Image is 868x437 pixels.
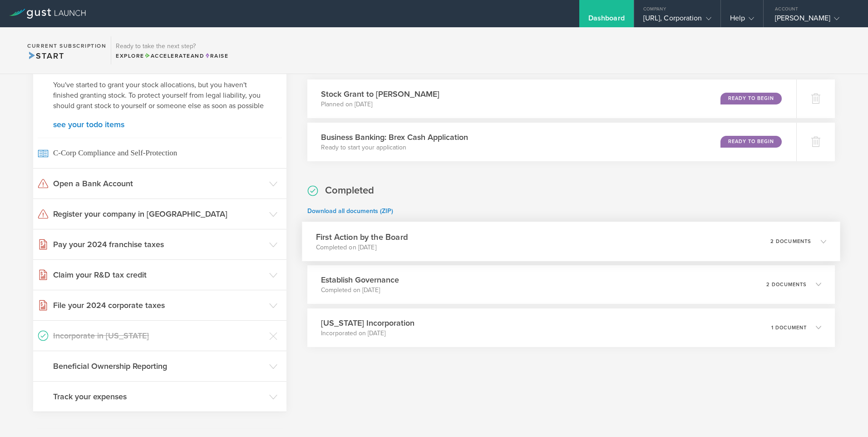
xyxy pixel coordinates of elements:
[53,80,266,111] p: You've started to grant your stock allocations, but you haven't finished granting stock. To prote...
[307,79,796,118] div: Stock Grant to [PERSON_NAME]Planned on [DATE]Ready to Begin
[53,269,265,281] h3: Claim your R&D tax credit
[720,93,782,104] div: Ready to Begin
[27,43,106,49] h2: Current Subscription
[325,184,374,197] h2: Completed
[321,100,439,109] p: Planned on [DATE]
[53,391,265,402] h3: Track your expenses
[53,238,265,250] h3: Pay your 2024 franchise taxes
[588,14,625,27] div: Dashboard
[720,136,782,148] div: Ready to Begin
[316,231,408,243] h3: First Action by the Board
[53,208,265,220] h3: Register your company in [GEOGRAPHIC_DATA]
[321,88,439,100] h3: Stock Grant to [PERSON_NAME]
[33,138,286,168] a: C-Corp Compliance and Self-Protection
[770,238,812,243] p: 2 documents
[643,14,711,27] div: [URL], Corporation
[116,43,228,50] h3: Ready to take the next step?
[321,274,399,286] h3: Establish Governance
[27,51,64,61] span: Start
[144,53,191,59] span: Accelerate
[321,317,414,329] h3: [US_STATE] Incorporation
[53,178,265,189] h3: Open a Bank Account
[204,53,228,59] span: Raise
[730,14,754,27] div: Help
[53,360,265,372] h3: Beneficial Ownership Reporting
[307,123,796,161] div: Business Banking: Brex Cash ApplicationReady to start your applicationReady to Begin
[321,131,468,143] h3: Business Banking: Brex Cash Application
[53,299,265,311] h3: File your 2024 corporate taxes
[307,207,393,215] a: Download all documents (ZIP)
[775,14,852,27] div: [PERSON_NAME]
[321,143,468,152] p: Ready to start your application
[771,325,807,330] p: 1 document
[38,138,282,168] span: C-Corp Compliance and Self-Protection
[111,36,233,65] div: Ready to take the next step?ExploreAccelerateandRaise
[321,329,414,338] p: Incorporated on [DATE]
[316,243,408,252] p: Completed on [DATE]
[53,120,266,129] a: see your todo items
[116,52,228,60] div: Explore
[823,393,868,437] iframe: Chat Widget
[321,286,399,295] p: Completed on [DATE]
[766,282,807,287] p: 2 documents
[53,330,265,342] h3: Incorporate in [US_STATE]
[144,53,205,59] span: and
